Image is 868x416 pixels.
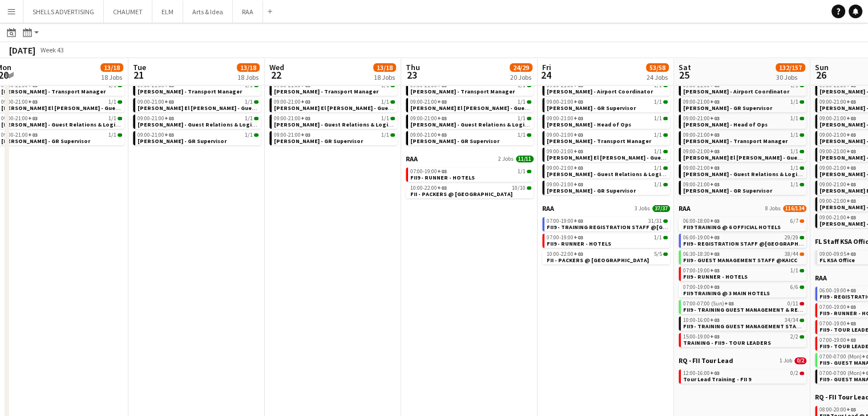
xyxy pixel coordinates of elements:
[410,174,475,181] span: FII9 - RUNNER - HOTELS
[164,98,174,105] span: +03
[547,240,611,247] span: FII9 - RUNNER - HOTELS
[542,204,670,267] div: RAA3 Jobs37/3707:00-19:00+0331/31FII9 - TRAINING REGISTRATION STAFF @[GEOGRAPHIC_DATA]07:00-19:00...
[790,116,798,121] span: 1/1
[23,1,104,23] button: SHELLS ADVERTISING
[245,99,253,105] span: 1/1
[138,81,259,95] a: 09:00-21:00+031/1[PERSON_NAME] - Transport Manager
[274,137,363,145] span: Youssef Khiari - GR Supervisor
[518,83,526,88] span: 1/1
[710,316,720,324] span: +03
[547,251,583,257] span: 10:00-22:00
[846,98,856,105] span: +03
[410,121,583,128] span: Sevda Aliyeva - Guest Relations & Logistics Manager Onsite
[28,115,38,122] span: +03
[518,116,526,121] span: 1/1
[1,81,122,95] a: 09:00-21:00+031/1[PERSON_NAME] - Transport Manager
[164,131,174,138] span: +03
[245,116,253,121] span: 1/1
[9,44,35,56] div: [DATE]
[683,339,771,346] span: TRAINING - FII9 - TOUR LEADERS
[498,156,514,162] span: 2 Jobs
[301,131,310,138] span: +03
[410,81,531,95] a: 09:00-21:00+031/1[PERSON_NAME] - Transport Manager
[547,83,583,88] span: 09:00-21:00
[654,251,662,257] span: 5/5
[790,370,798,376] span: 0/2
[574,164,583,172] span: +03
[654,132,662,138] span: 1/1
[683,301,734,307] span: 07:00-07:00 (Sun)
[410,131,531,144] a: 09:00-21:00+031/1[PERSON_NAME] - GR Supervisor
[574,98,583,105] span: +03
[138,132,174,138] span: 09:00-21:00
[683,284,720,290] span: 07:00-19:00
[710,181,720,188] span: +03
[819,304,856,310] span: 07:00-19:00
[790,268,798,274] span: 1/1
[683,181,804,194] a: 09:00-21:00+031/1[PERSON_NAME] - GR Supervisor
[785,251,798,257] span: 38/44
[274,115,395,128] a: 09:00-21:00+031/1[PERSON_NAME] - Guest Relations & Logistics Manager Onsite
[679,204,806,356] div: RAA8 Jobs116/13406:00-18:00+036/7FII9 TRAINING @ 6 OFFICIAL HOTELS06:00-19:00+0329/29FII9 - REGIS...
[274,98,395,111] a: 09:00-21:00+031/1[PERSON_NAME] El [PERSON_NAME] - Guest Relations Manager
[846,131,856,138] span: +03
[100,63,123,72] span: 13/18
[574,234,583,241] span: +03
[790,334,798,340] span: 2/2
[152,1,183,23] button: ELM
[683,132,720,138] span: 09:00-21:00
[683,333,804,346] a: 15:00-19:00+032/2TRAINING - FII9 - TOUR LEADERS
[683,115,804,128] a: 09:00-21:00+031/1[PERSON_NAME] - Head of Ops
[574,131,583,138] span: +03
[819,407,856,413] span: 08:00-20:00
[547,187,636,194] span: Youssef Khiari - GR Supervisor
[846,148,856,155] span: +03
[1,121,174,128] span: Sevda Aliyeva - Guest Relations & Logistics Manager Onsite
[406,154,418,163] span: RAA
[547,250,668,263] a: 10:00-22:00+035/5FII - PACKERS @ [GEOGRAPHIC_DATA]
[710,217,720,225] span: +03
[410,115,531,128] a: 09:00-21:00+031/1[PERSON_NAME] - Guest Relations & Logistics Manager Onsite
[819,256,855,264] span: FL KSA Office
[683,187,772,194] span: Youssef Khiari - GR Supervisor
[406,154,534,201] div: RAA2 Jobs11/1107:00-19:00+031/1FII9 - RUNNER - HOTELS10:00-22:00+0310/10FII - PACKERS @ [GEOGRAPH...
[683,154,857,161] span: Serina El Kaissi - Guest Relations Manager
[410,99,447,105] span: 09:00-21:00
[547,137,651,145] span: Rusif Farajov - Transport Manager
[790,284,798,290] span: 6/6
[512,185,526,191] span: 10/10
[846,214,856,221] span: +03
[547,81,668,95] a: 09:00-21:00+031/1[PERSON_NAME] - Airport Coordinator
[710,148,720,155] span: +03
[683,99,720,105] span: 09:00-21:00
[245,83,253,88] span: 1/1
[138,137,227,145] span: Youssef Khiari - GR Supervisor
[547,165,583,171] span: 09:00-21:00
[547,235,583,240] span: 07:00-19:00
[683,217,804,230] a: 06:00-18:00+036/7FII9 TRAINING @ 6 OFFICIAL HOTELS
[542,204,554,213] span: RAA
[547,149,583,154] span: 09:00-21:00
[683,116,720,121] span: 09:00-21:00
[819,251,856,257] span: 09:00-09:05
[654,165,662,171] span: 1/1
[547,98,668,111] a: 09:00-21:00+031/1[PERSON_NAME] - GR Supervisor
[301,98,310,105] span: +03
[683,223,781,231] span: FII9 TRAINING @ 6 OFFICIAL HOTELS
[710,333,720,340] span: +03
[547,148,668,161] a: 09:00-21:00+031/1[PERSON_NAME] El [PERSON_NAME] - Guest Relations Manager
[783,205,806,212] span: 116/134
[683,251,720,257] span: 06:30-18:30
[819,116,856,121] span: 09:00-21:00
[785,235,798,240] span: 29/29
[846,197,856,205] span: +03
[547,256,649,264] span: FII - PACKERS @ CROWNE PLAZA HOTEL
[819,198,856,204] span: 09:00-21:00
[274,83,310,88] span: 09:00-21:00
[683,268,720,274] span: 07:00-19:00
[710,164,720,172] span: +03
[547,154,721,161] span: Serina El Kaissi - Guest Relations Manager
[710,98,720,105] span: +03
[547,99,583,105] span: 09:00-21:00
[410,185,447,191] span: 10:00-22:00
